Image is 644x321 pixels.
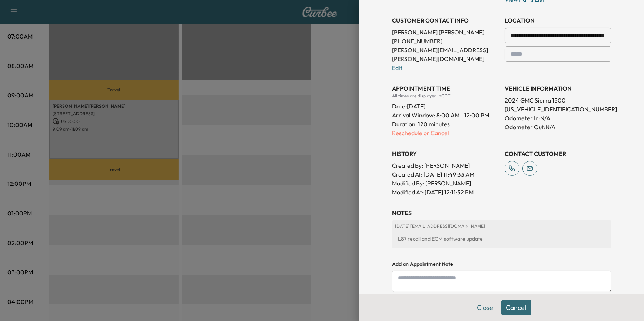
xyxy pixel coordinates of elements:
[505,114,611,123] p: Odometer In: N/A
[436,111,489,120] span: 8:00 AM - 12:00 PM
[392,149,499,158] h3: History
[392,16,499,25] h3: CUSTOMER CONTACT INFO
[392,84,499,93] h3: APPOINTMENT TIME
[392,161,499,170] p: Created By : [PERSON_NAME]
[505,84,611,93] h3: VEHICLE INFORMATION
[505,96,611,105] p: 2024 GMC Sierra 1500
[472,300,498,315] button: Close
[501,300,531,315] button: Cancel
[392,128,499,137] p: Reschedule or Cancel
[505,16,611,25] h3: LOCATION
[395,223,608,229] p: [DATE] | [EMAIL_ADDRESS][DOMAIN_NAME]
[392,37,499,46] p: [PHONE_NUMBER]
[392,120,499,128] p: Duration: 120 minutes
[392,99,499,111] div: Date: [DATE]
[392,179,499,188] p: Modified By : [PERSON_NAME]
[392,188,499,197] p: Modified At : [DATE] 12:11:32 PM
[392,170,499,179] p: Created At : [DATE] 11:49:33 AM
[392,93,499,99] div: All times are displayed in CDT
[392,46,499,63] p: [PERSON_NAME][EMAIL_ADDRESS][PERSON_NAME][DOMAIN_NAME]
[505,123,611,131] p: Odometer Out: N/A
[505,105,611,114] p: [US_VEHICLE_IDENTIFICATION_NUMBER]
[392,28,499,37] p: [PERSON_NAME] [PERSON_NAME]
[392,260,611,268] h4: Add an Appointment Note
[505,149,611,158] h3: CONTACT CUSTOMER
[392,64,402,71] a: Edit
[392,111,499,120] p: Arrival Window:
[395,232,608,245] div: L87 recall and ECM software update
[392,208,611,217] h3: NOTES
